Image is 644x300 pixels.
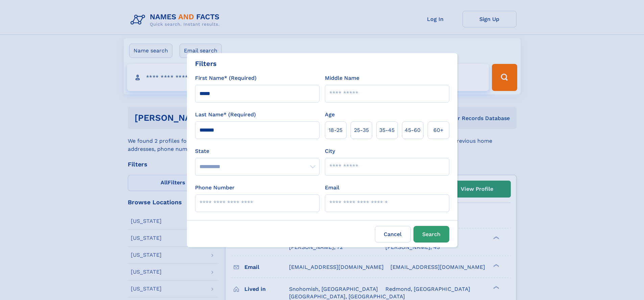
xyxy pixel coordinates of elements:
span: 60+ [433,126,444,134]
span: 45‑60 [405,126,421,134]
label: Last Name* (Required) [195,111,256,119]
span: 35‑45 [379,126,395,134]
label: City [325,147,335,155]
div: Filters [195,59,217,69]
span: 18‑25 [329,126,342,134]
label: First Name* (Required) [195,74,257,82]
label: Age [325,111,335,119]
label: Email [325,184,339,192]
button: Search [413,226,449,243]
label: State [195,147,319,155]
span: 25‑35 [354,126,369,134]
label: Middle Name [325,74,359,82]
label: Phone Number [195,184,235,192]
label: Cancel [375,226,411,243]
